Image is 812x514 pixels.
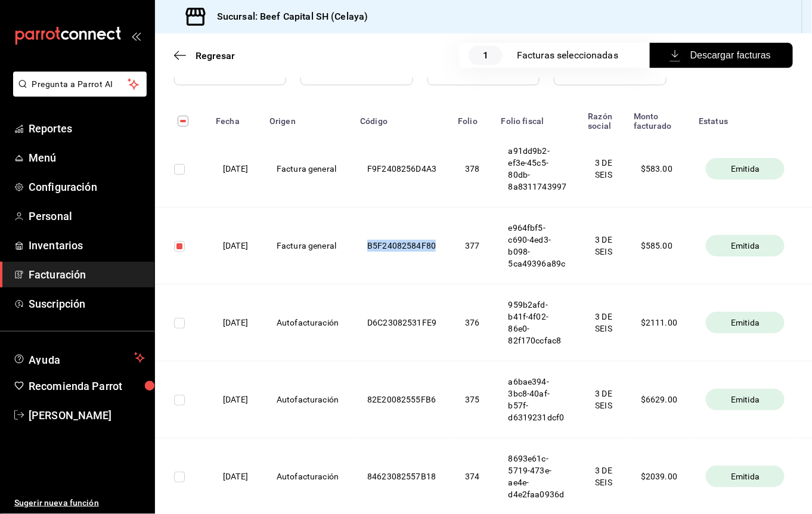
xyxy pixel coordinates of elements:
span: Emitida [726,470,764,482]
th: 3 DE SEIS [581,131,627,208]
th: F9F2408256D4A3 [353,131,451,208]
th: 959b2afd-b41f-4f02-86e0-82f170ccfac8 [494,284,581,361]
span: Recomienda Parrot [29,378,145,394]
th: 375 [451,361,494,438]
th: 3 DE SEIS [581,361,627,438]
div: Facturas seleccionadas [517,48,626,63]
span: Pregunta a Parrot AI [32,78,128,91]
th: $ 2111.00 [627,284,692,361]
th: Estatus [692,104,799,131]
th: [DATE] [209,208,262,284]
span: Descargar facturas [672,48,771,63]
th: a6bae394-3bc8-40af-b57f-d6319231dcf0 [494,361,581,438]
th: 3 DE SEIS [581,208,627,284]
th: D6C23082531FE9 [353,284,451,361]
h3: Sucursal: Beef Capital SH (Celaya) [207,10,368,24]
span: Reportes [29,120,145,137]
th: Razón social [581,104,627,131]
th: 377 [451,208,494,284]
a: Pregunta a Parrot AI [8,86,147,99]
span: Emitida [726,240,764,252]
span: Emitida [726,317,764,329]
th: 376 [451,284,494,361]
th: $ 583.00 [627,131,692,208]
button: open_drawer_menu [131,31,141,41]
button: Regresar [174,50,235,61]
th: $ 6629.00 [627,361,692,438]
span: Menú [29,150,145,166]
span: Sugerir nueva función [14,497,145,509]
span: [PERSON_NAME] [29,407,145,423]
th: B5F24082584F80 [353,208,451,284]
th: e964fbf5-c690-4ed3-b098-5ca49396a89c [494,208,581,284]
span: Emitida [726,394,764,405]
button: Pregunta a Parrot AI [13,72,147,97]
th: [DATE] [209,131,262,208]
th: 82E20082555FB6 [353,361,451,438]
span: Suscripción [29,296,145,312]
th: Folio fiscal [494,104,581,131]
span: Emitida [726,163,764,175]
span: Regresar [196,50,235,61]
th: Origen [262,104,353,131]
th: Folio [451,104,494,131]
th: Factura general [262,131,353,208]
th: Monto facturado [627,104,692,131]
th: $ 585.00 [627,208,692,284]
th: Autofacturación [262,361,353,438]
button: Descargar facturas [650,43,793,68]
th: Fecha [209,104,262,131]
th: 3 DE SEIS [581,284,627,361]
th: Código [353,104,451,131]
th: a91dd9b2-ef3e-45c5-80db-8a8311743997 [494,131,581,208]
span: Inventarios [29,237,145,253]
span: Facturación [29,267,145,283]
th: [DATE] [209,284,262,361]
span: 1 [469,46,503,65]
th: Autofacturación [262,284,353,361]
th: Factura general [262,208,353,284]
span: Configuración [29,179,145,195]
th: 378 [451,131,494,208]
th: [DATE] [209,361,262,438]
span: Ayuda [29,351,129,365]
span: Personal [29,208,145,224]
